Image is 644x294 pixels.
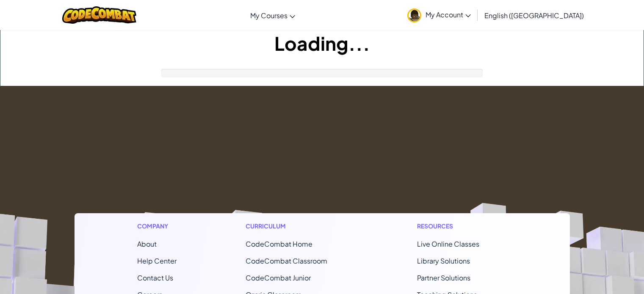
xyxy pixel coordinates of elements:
[403,2,475,28] a: My Account
[246,4,299,27] a: My Courses
[417,273,470,282] a: Partner Solutions
[246,239,312,248] span: CodeCombat Home
[137,222,177,231] h1: Company
[137,256,177,265] a: Help Center
[417,256,470,265] a: Library Solutions
[246,256,327,265] a: CodeCombat Classroom
[246,273,311,282] a: CodeCombat Junior
[484,11,584,20] span: English ([GEOGRAPHIC_DATA])
[250,11,287,20] span: My Courses
[137,273,173,282] span: Contact Us
[246,222,348,231] h1: Curriculum
[0,30,644,56] h1: Loading...
[407,8,421,22] img: avatar
[62,6,136,24] img: CodeCombat logo
[417,222,507,231] h1: Resources
[426,10,471,19] span: My Account
[480,4,588,27] a: English ([GEOGRAPHIC_DATA])
[137,239,157,248] a: About
[417,239,479,248] a: Live Online Classes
